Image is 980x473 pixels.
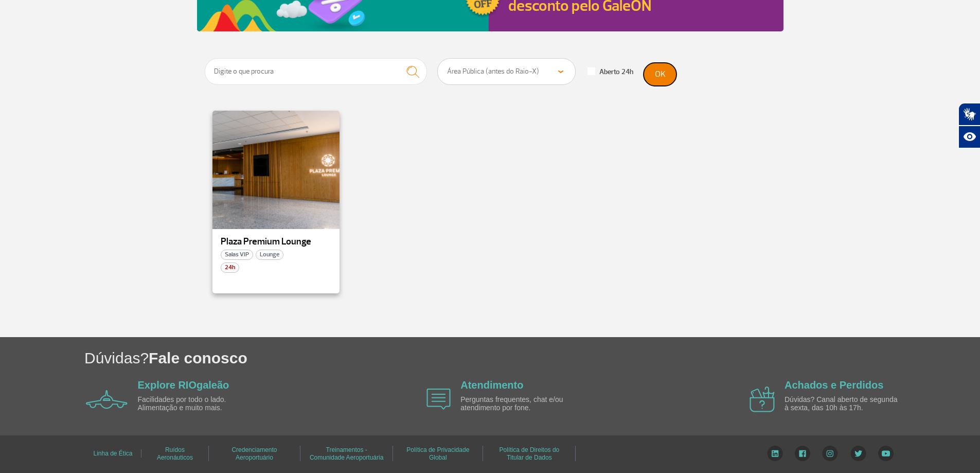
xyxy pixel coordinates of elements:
button: Abrir recursos assistivos. [958,126,980,148]
img: airplane icon [426,389,451,410]
img: airplane icon [86,390,128,409]
a: Credenciamento Aeroportuário [231,443,277,465]
button: OK [644,63,676,86]
label: Aberto 24h [587,67,633,77]
a: Atendimento [460,379,523,391]
button: Abrir tradutor de língua de sinais. [958,103,980,126]
img: YouTube [878,446,894,461]
a: Ruídos Aeronáuticos [157,443,193,465]
a: Treinamentos - Comunidade Aeroportuária [310,443,383,465]
a: Linha de Ética [93,446,132,461]
a: Política de Direitos do Titular de Dados [500,443,560,465]
a: Achados e Perdidos [785,379,883,391]
p: Dúvidas? Canal aberto de segunda à sexta, das 10h às 17h. [785,396,903,412]
h1: Dúvidas? [84,347,980,369]
div: Plugin de acessibilidade da Hand Talk. [958,103,980,148]
img: LinkedIn [767,446,783,461]
img: Facebook [795,446,810,461]
a: Política de Privacidade Global [406,443,469,465]
a: Explore RIOgaleão [138,379,229,391]
img: airplane icon [750,387,775,412]
span: 24h [221,262,239,273]
p: Facilidades por todo o lado. Alimentação e muito mais. [138,396,256,412]
p: Plaza Premium Lounge [221,237,332,247]
p: Perguntas frequentes, chat e/ou atendimento por fone. [460,396,579,412]
img: Twitter [850,446,866,461]
img: Instagram [822,446,838,461]
span: Fale conosco [149,349,247,366]
span: Lounge [256,250,283,260]
span: Salas VIP [221,250,253,260]
input: Digite o que procura [205,58,427,85]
